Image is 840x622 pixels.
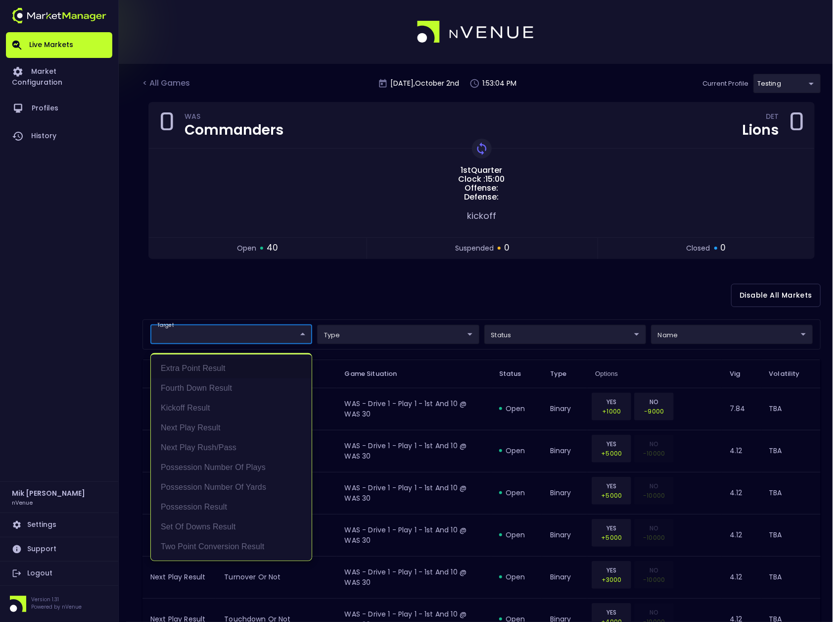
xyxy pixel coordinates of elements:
[151,418,312,438] li: Next Play Result
[151,537,312,557] li: Two Point Conversion Result
[151,438,312,458] li: Next Play Rush/Pass
[151,477,312,497] li: Possession Number of Yards
[151,398,312,418] li: Kickoff Result
[151,517,312,537] li: Set of Downs Result
[151,458,312,477] li: Possession Number of Plays
[151,359,312,378] li: Extra Point Result
[151,378,312,398] li: Fourth Down Result
[151,497,312,517] li: Possession Result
